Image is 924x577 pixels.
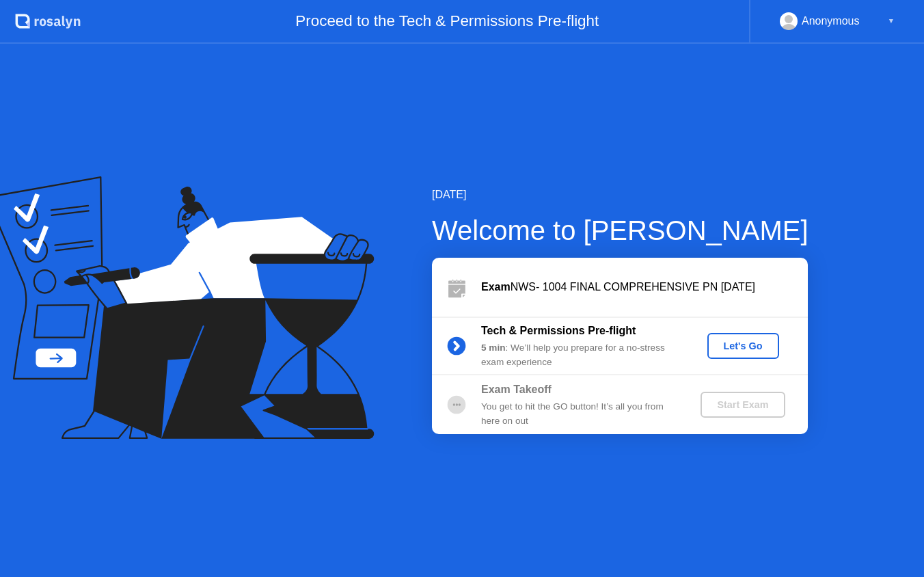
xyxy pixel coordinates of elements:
div: : We’ll help you prepare for a no-stress exam experience [481,341,678,369]
div: ▼ [888,12,895,30]
b: Exam Takeoff [481,384,552,395]
div: Welcome to [PERSON_NAME] [432,210,809,251]
div: Start Exam [706,399,779,410]
div: NWS- 1004 FINAL COMPREHENSIVE PN [DATE] [481,279,808,295]
b: Exam [481,281,511,293]
button: Start Exam [701,392,785,418]
div: You get to hit the GO button! It’s all you from here on out [481,400,678,428]
b: 5 min [481,343,506,353]
b: Tech & Permissions Pre-flight [481,325,636,336]
div: Anonymous [802,12,860,30]
button: Let's Go [707,333,779,359]
div: Let's Go [713,340,774,351]
div: [DATE] [432,187,809,203]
